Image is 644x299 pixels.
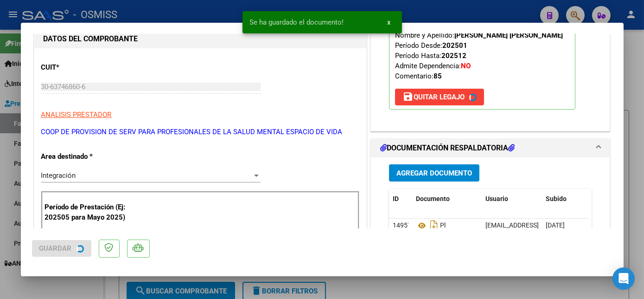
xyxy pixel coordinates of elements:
[396,169,472,177] span: Agregar Documento
[250,18,344,27] span: Se ha guardado el documento!
[542,189,588,209] datatable-header-cell: Subido
[388,18,391,26] span: x
[395,72,442,80] span: Comentario:
[612,267,635,290] div: Open Intercom Messenger
[441,52,466,60] strong: 202512
[371,139,610,157] mat-expansion-panel-header: DOCUMENTACIÓN RESPALDATORIA
[485,195,508,202] span: Usuario
[485,221,643,229] span: [EMAIL_ADDRESS][DOMAIN_NAME] - [PERSON_NAME]
[41,127,359,137] p: COOP DE PROVISION DE SERV PARA PROFESIONALES DE LA SALUD MENTAL ESPACIO DE VIDA
[41,171,76,180] span: Integración
[395,21,563,80] span: CUIL: Nombre y Apellido: Período Desde: Período Hasta: Admite Dependencia:
[416,222,446,229] span: Pl
[41,151,137,162] p: Area destinado *
[380,14,398,31] button: x
[45,202,138,223] p: Período de Prestación (Ej: 202505 para Mayo 2025)
[41,62,137,73] p: CUIT
[416,195,450,202] span: Documento
[380,143,515,154] h1: DOCUMENTACIÓN RESPALDATORIA
[454,31,563,39] strong: [PERSON_NAME] [PERSON_NAME]
[402,91,414,102] mat-icon: save
[546,221,565,229] span: [DATE]
[461,62,471,70] strong: NO
[44,34,138,43] strong: DATOS DEL COMPROBANTE
[393,221,415,229] span: 149575
[395,89,484,105] button: Quitar Legajo
[412,189,482,209] datatable-header-cell: Documento
[32,240,91,257] button: Guardar
[428,218,440,233] i: Descargar documento
[41,110,112,119] span: ANALISIS PRESTADOR
[389,189,412,209] datatable-header-cell: ID
[442,41,467,50] strong: 202501
[39,244,72,253] span: Guardar
[434,72,442,80] strong: 85
[389,164,479,182] button: Agregar Documento
[393,195,399,202] span: ID
[402,93,465,101] span: Quitar Legajo
[588,189,635,209] datatable-header-cell: Acción
[546,195,567,202] span: Subido
[482,189,542,209] datatable-header-cell: Usuario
